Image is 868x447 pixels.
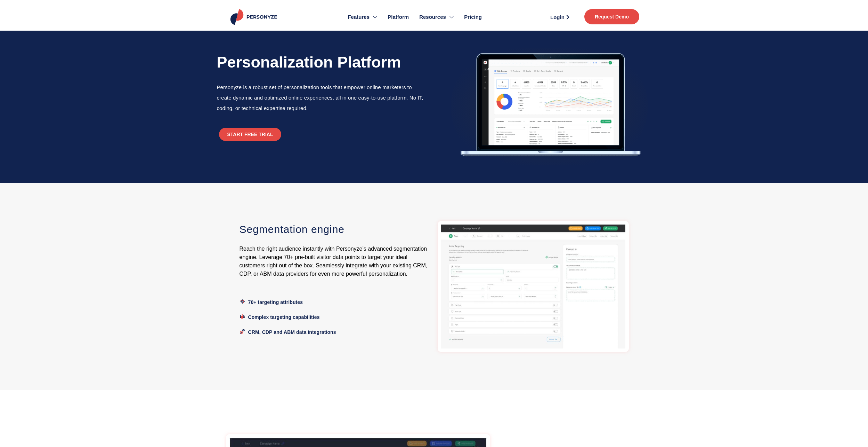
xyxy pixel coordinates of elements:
a: Pricing [459,3,487,31]
img: TARETING scaled [441,225,625,348]
span: Request Demo [595,14,629,19]
img: Showing personalization platform dashboard [451,48,648,165]
span: START FREE TRIAL [227,132,273,137]
span: Platform [388,13,409,21]
h1: Personalization Platform [217,54,424,70]
span: Resources [419,13,446,21]
p: Personyze is a robust set of personalization tools that empower online marketers to create dynami... [217,82,424,113]
span: Pricing [464,13,482,21]
a: Request Demo [584,9,639,24]
span: CRM, CDP and ABM data integrations [248,329,336,335]
a: Login [542,12,577,22]
img: Personyze logo [229,9,280,25]
span: Login [550,15,565,20]
h3: Segmentation engine [240,221,431,238]
a: START FREE TRIAL [219,128,282,141]
a: Platform [382,3,414,31]
span: Complex targeting capabilities [248,314,320,320]
span: 70+ targeting attributes [248,299,303,305]
a: Resources [414,3,459,31]
a: Features [342,3,382,31]
span: Reach the right audience instantly with Personyze’s advanced segmentation engine. Leverage 70+ pr... [240,246,428,277]
span: Features [348,13,370,21]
